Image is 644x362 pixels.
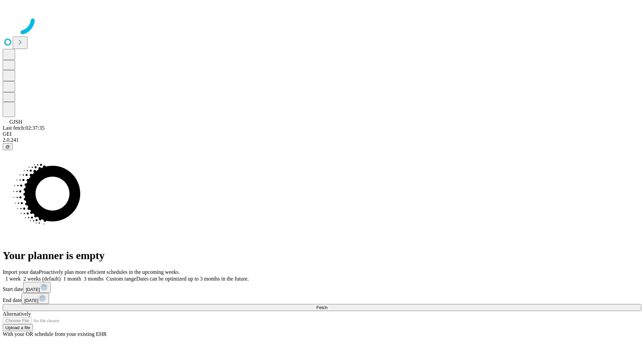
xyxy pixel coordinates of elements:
[26,287,40,292] span: [DATE]
[39,269,180,275] span: Proactively plan more efficient schedules in the upcoming weeks.
[3,269,39,275] span: Import your data
[23,282,51,293] button: [DATE]
[3,311,31,317] span: Alternatively
[23,276,61,282] span: 2 weeks (default)
[3,131,641,137] div: GEI
[5,276,21,282] span: 1 week
[3,125,45,131] span: Last fetch: 02:37:35
[3,304,641,311] button: Fetch
[106,276,136,282] span: Custom range
[3,137,641,143] div: 2.0.241
[9,119,22,125] span: GJSH
[84,276,104,282] span: 3 months
[3,249,641,262] h1: Your planner is empty
[316,305,327,310] span: Fetch
[3,143,13,150] button: @
[3,293,641,304] div: End date
[136,276,249,282] span: Dates can be optimized up to 3 months in the future.
[24,298,38,303] span: [DATE]
[3,324,33,331] button: Upload a file
[3,331,107,337] span: With your OR schedule from your existing EHR
[63,276,81,282] span: 1 month
[21,293,49,304] button: [DATE]
[3,282,641,293] div: Start date
[5,144,10,149] span: @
